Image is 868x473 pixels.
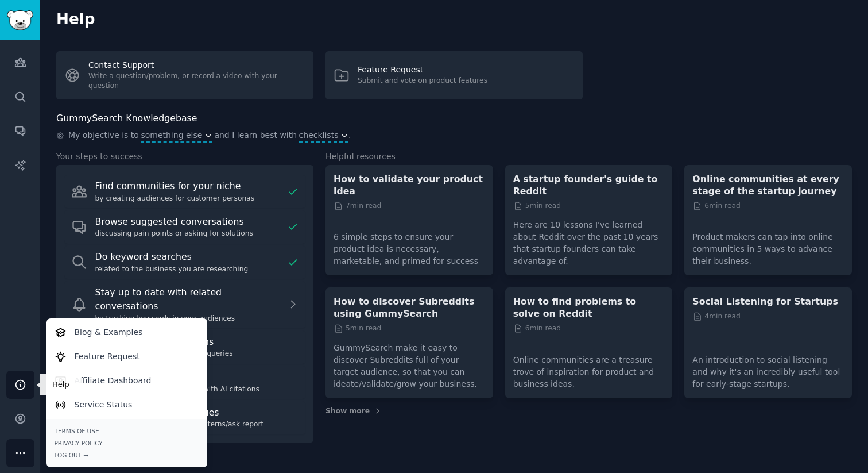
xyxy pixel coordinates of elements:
[75,399,133,411] p: Service Status
[692,295,844,307] a: Social Listening for Startups
[358,76,487,86] div: Submit and vote on product features
[692,312,740,322] span: 4 min read
[56,129,852,143] div: .
[325,406,370,417] span: Show more
[95,250,283,264] div: Do keyword searches
[48,393,205,417] a: Service Status
[64,281,305,329] a: Stay up to date with related conversationsby tracking keywords in your audiences
[334,223,485,267] p: 6 simple steps to ensure your product idea is necessary, marketable, and primed for success
[56,151,313,163] h3: Your steps to success
[75,326,143,339] p: Blog & Examples
[334,295,485,320] a: How to discover Subreddits using GummySearch
[7,10,33,30] img: GummySearch logo
[334,334,485,390] p: GummySearch make it easy to discover Subreddits full of your target audience, so that you can ide...
[325,51,583,99] a: Feature RequestSubmit and vote on product features
[358,64,487,76] div: Feature Request
[513,346,665,390] p: Online communities are a treasure trove of inspiration for product and business ideas.
[299,129,339,141] span: checklists
[95,215,283,229] div: Browse suggested conversations
[334,324,381,334] span: 5 min read
[95,194,283,204] div: by creating audiences for customer personas
[56,51,313,99] a: Contact SupportWrite a question/problem, or record a video with your question
[513,324,561,334] span: 6 min read
[95,264,283,275] div: related to the business you are researching
[513,211,665,267] p: Here are 10 lessons I've learned about Reddit over the past 10 years that startup founders can ta...
[692,201,740,211] span: 6 min read
[513,201,561,211] span: 5 min read
[56,111,197,126] h2: GummySearch Knowledgebase
[55,451,199,459] div: Log Out →
[334,173,485,197] a: How to validate your product idea
[64,245,305,279] a: Do keyword searchesrelated to the business you are researching
[48,320,205,344] a: Blog & Examples
[75,351,140,363] p: Feature Request
[56,10,852,29] h2: Help
[55,427,199,435] a: Terms of Use
[214,129,297,143] span: and I learn best with
[95,179,283,194] div: Find communities for your niche
[141,129,202,141] span: something else
[48,368,205,393] a: Affiliate Dashboard
[692,173,844,197] a: Online communities at every stage of the startup journey
[68,129,139,143] span: My objective is to
[95,314,284,324] div: by tracking keywords in your audiences
[141,129,212,141] button: something else
[48,344,205,368] a: Feature Request
[334,201,381,211] span: 7 min read
[692,346,844,390] p: An introduction to social listening and why it's an incredibly useful tool for early-stage startups.
[95,286,284,314] div: Stay up to date with related conversations
[55,439,199,447] a: Privacy Policy
[299,129,348,141] button: checklists
[325,151,852,163] h3: Helpful resources
[513,295,665,320] a: How to find problems to solve on Reddit
[692,223,844,267] p: Product makers can tap into online communities in 5 ways to advance their business.
[64,175,305,208] a: Find communities for your nicheby creating audiences for customer personas
[64,210,305,244] a: Browse suggested conversationsdiscussing pain points or asking for solutions
[513,173,665,197] a: A startup founder's guide to Reddit
[95,229,283,239] div: discussing pain points or asking for solutions
[75,375,152,387] p: Affiliate Dashboard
